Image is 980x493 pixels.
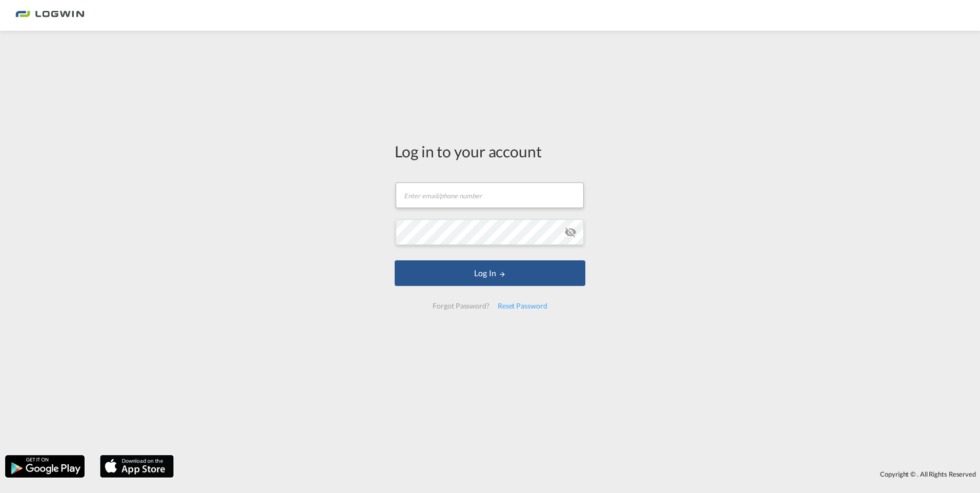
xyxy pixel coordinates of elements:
[4,454,86,479] img: google.png
[395,140,585,162] div: Log in to your account
[564,226,577,238] md-icon: icon-eye-off
[428,297,493,315] div: Forgot Password?
[179,465,980,483] div: Copyright © . All Rights Reserved
[15,4,85,27] img: bc73a0e0d8c111efacd525e4c8ad7d32.png
[494,297,552,315] div: Reset Password
[395,260,585,286] button: LOGIN
[396,182,584,208] input: Enter email/phone number
[99,454,175,479] img: apple.png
